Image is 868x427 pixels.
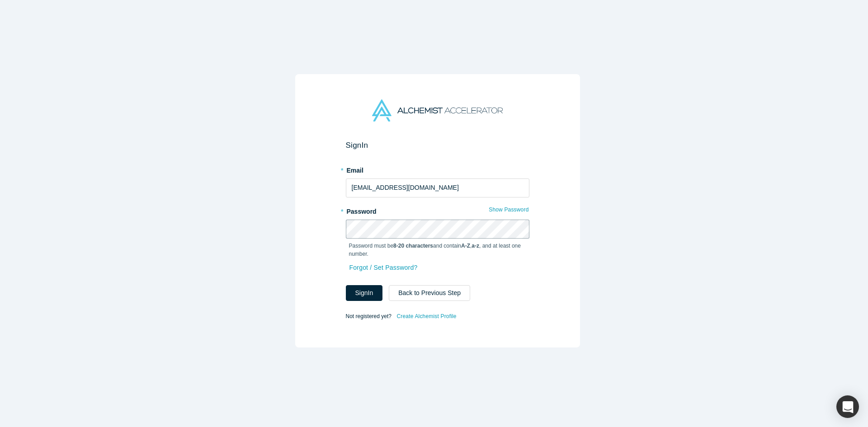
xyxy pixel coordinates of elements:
strong: A-Z [461,243,470,249]
a: Create Alchemist Profile [396,310,457,322]
a: Forgot / Set Password? [349,260,418,276]
button: SignIn [346,285,383,301]
label: Password [346,204,529,216]
img: Alchemist Accelerator Logo [372,99,502,122]
p: Password must be and contain , , and at least one number. [349,242,526,258]
strong: a-z [472,243,479,249]
h2: Sign In [346,141,529,150]
strong: 8-20 characters [393,243,433,249]
label: Email [346,163,529,175]
button: Back to Previous Step [389,285,470,301]
button: Show Password [488,204,529,216]
span: Not registered yet? [346,313,392,319]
